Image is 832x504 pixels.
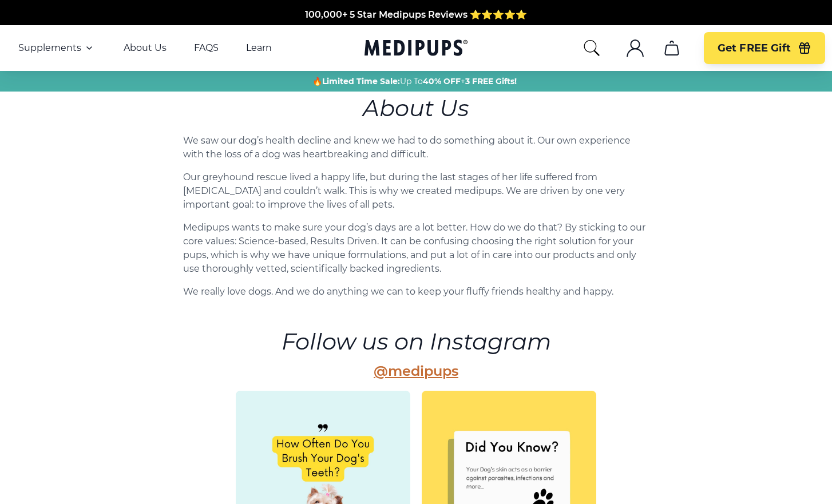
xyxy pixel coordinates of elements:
span: 🔥 Up To + [312,76,517,87]
span: Supplements [18,42,81,54]
p: Medipups wants to make sure your dog’s days are a lot better. How do we do that? By sticking to o... [183,221,649,276]
a: About Us [124,42,167,54]
button: Supplements [18,41,96,55]
a: Learn [246,42,272,54]
button: search [583,39,601,57]
a: @medipups [374,363,458,379]
h6: Follow us on Instagram [282,325,551,358]
p: We really love dogs. And we do anything we can to keep your fluffy friends healthy and happy. [183,285,649,299]
a: Medipups [365,37,467,61]
p: We saw our dog’s health decline and knew we had to do something about it. Our own experience with... [183,134,649,161]
button: cart [658,34,686,62]
a: FAQS [194,42,219,54]
p: Our greyhound rescue lived a happy life, but during the last stages of her life suffered from [ME... [183,170,649,212]
span: Get FREE Gift [718,42,791,55]
h1: About Us [183,92,649,125]
button: account [621,34,649,62]
button: Get FREE Gift [704,32,825,64]
span: Made In The [GEOGRAPHIC_DATA] from domestic & globally sourced ingredients [226,23,607,34]
span: 100,000+ 5 Star Medipups Reviews ⭐️⭐️⭐️⭐️⭐️ [305,9,527,20]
